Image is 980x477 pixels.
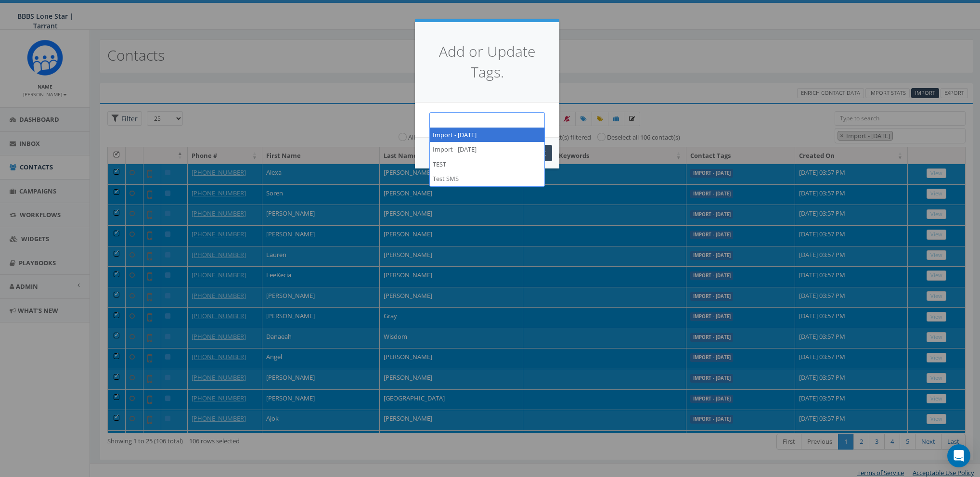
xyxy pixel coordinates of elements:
li: Test SMS [430,171,544,186]
li: Import - [DATE] [430,128,544,142]
li: Import - [DATE] [430,142,544,157]
h4: Add or Update Tags. [429,41,545,83]
li: TEST [430,157,544,172]
textarea: Search [432,115,437,124]
div: Open Intercom Messenger [947,444,970,467]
